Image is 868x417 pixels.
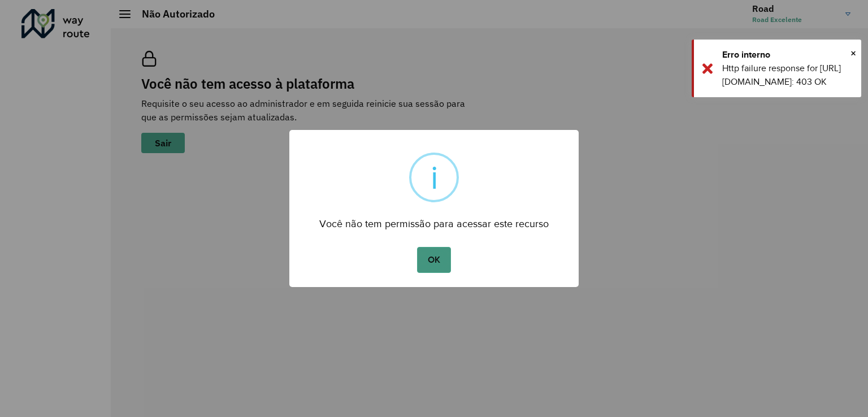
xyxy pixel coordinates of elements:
div: Você não tem permissão para acessar este recurso [289,207,579,233]
div: i [431,155,438,200]
div: Http failure response for [URL][DOMAIN_NAME]: 403 OK [722,62,853,89]
button: Close [850,45,856,62]
button: OK [417,247,450,273]
div: Erro interno [722,48,853,62]
span: × [850,45,856,62]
